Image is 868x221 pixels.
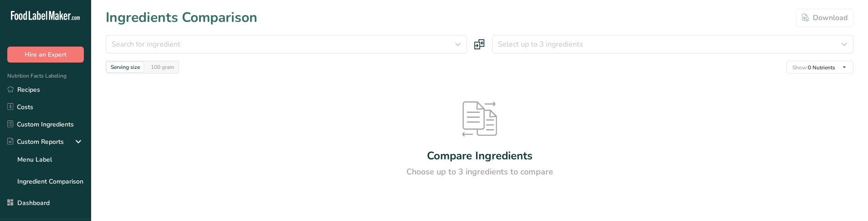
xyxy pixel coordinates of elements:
span: Show: [792,64,808,71]
span: Search for ingredient [112,39,180,50]
button: Search for ingredient [106,35,467,53]
span: 0 Nutrients [792,64,835,71]
span: Select up to 3 ingredients [498,39,583,50]
button: Show:0 Nutrients [786,61,853,74]
div: Download [802,12,847,23]
div: Compare Ingredients [427,147,533,164]
div: Custom Reports [7,137,64,147]
div: 100 gram [147,62,178,72]
button: Select up to 3 ingredients [492,35,853,53]
div: Serving size [107,62,144,72]
div: Choose up to 3 ingredients to compare [406,166,553,178]
button: Hire an Expert [7,47,84,63]
h1: Ingredients Comparison [106,7,257,28]
button: Download [796,9,853,27]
